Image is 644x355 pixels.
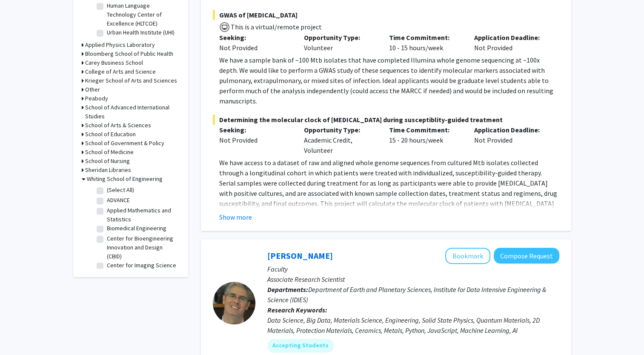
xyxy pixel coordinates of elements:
p: Associate Research Scientist [267,274,559,284]
b: Research Keywords: [267,306,327,314]
h3: School of Education [85,130,136,139]
h3: Krieger School of Arts and Sciences [85,76,177,85]
p: We have a sample bank of ~100 Mtb isolates that have completed Illumina whole genome sequencing a... [219,55,559,106]
h3: School of Government & Policy [85,139,164,148]
p: Time Commitment: [389,125,461,135]
h3: Other [85,85,100,94]
button: Show more [219,212,252,222]
p: Opportunity Type: [304,125,376,135]
div: 15 - 20 hours/week [383,125,468,155]
a: [PERSON_NAME] [267,250,333,261]
div: 10 - 15 hours/week [383,32,468,53]
p: Opportunity Type: [304,32,376,43]
h3: Applied Physics Laboratory [85,40,155,49]
label: Center for Imaging Science [107,261,176,270]
div: Data Science, Big Data, Materials Science, Engineering, Solid State Physics, Quantum Materials, 2... [267,315,559,335]
p: Time Commitment: [389,32,461,43]
h3: Peabody [85,94,108,103]
h3: Bloomberg School of Public Health [85,49,173,58]
b: Departments: [267,285,308,294]
div: Academic Credit, Volunteer [298,125,383,155]
h3: School of Advanced International Studies [85,103,180,121]
iframe: Chat [6,317,36,349]
h3: College of Arts and Science [85,67,156,76]
label: Biomedical Engineering [107,224,166,233]
h3: School of Medicine [85,148,134,157]
p: Application Deadline: [474,32,547,43]
h3: Carey Business School [85,58,143,67]
div: Not Provided [468,125,553,155]
label: (Select All) [107,186,134,195]
p: Seeking: [219,125,292,135]
div: Volunteer [298,32,383,53]
p: We have access to a dataset of raw and aligned whole genome sequences from cultured Mtb isolates ... [219,157,559,249]
span: Determining the molecular clock of [MEDICAL_DATA] during susceptiblity-guided treatment [213,115,559,125]
label: Applied Mathematics and Statistics [107,206,177,224]
button: Add David Elbert to Bookmarks [445,248,490,264]
div: Not Provided [219,135,292,145]
label: Urban Health Institute (UHI) [107,28,175,37]
label: Center for Bioengineering Innovation and Design (CBID) [107,234,177,261]
label: ADVANCE [107,196,130,205]
mat-chip: Accepting Students [267,339,334,352]
h3: Whiting School of Engineering [87,175,163,183]
p: Application Deadline: [474,125,547,135]
h3: School of Nursing [85,157,130,166]
span: GWAS of [MEDICAL_DATA] [213,10,559,20]
h3: Sheridan Libraries [85,166,131,175]
p: Seeking: [219,32,292,43]
span: Department of Earth and Planetary Sciences, Institute for Data Intensive Engineering & Science (I... [267,285,546,304]
div: Not Provided [219,43,292,53]
div: Not Provided [468,32,553,53]
p: Faculty [267,264,559,274]
h3: School of Arts & Sciences [85,121,151,130]
button: Compose Request to David Elbert [494,248,559,263]
span: This is a virtual/remote project [230,23,322,31]
label: Human Language Technology Center of Excellence (HLTCOE) [107,1,177,28]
